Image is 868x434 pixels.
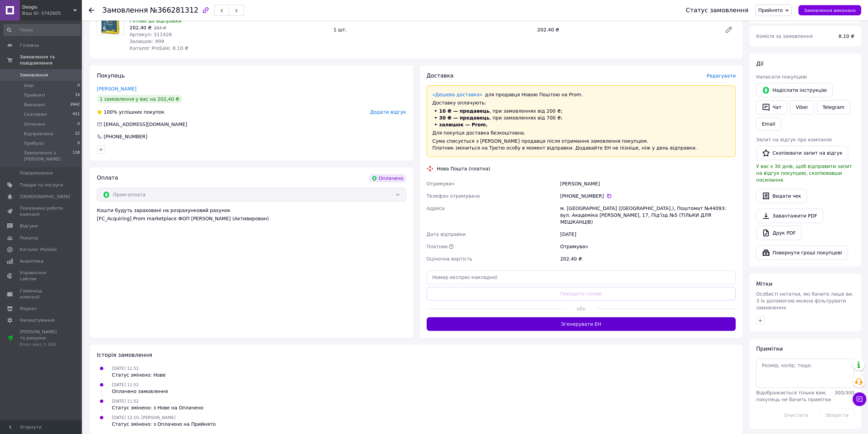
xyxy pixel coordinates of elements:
span: 300 / 300 [835,390,854,395]
div: 1 шт. [331,25,535,34]
div: для продавця Новою Поштою на Prom. [432,91,730,98]
button: Повернути гроші покупцеві [756,246,848,260]
span: Комісія за замовлення [756,33,813,39]
button: Скопіювати запит на відгук [756,146,848,160]
span: Оціночна вартість [427,256,472,262]
span: Налаштування [20,317,55,323]
button: Надіслати інструкцію [756,83,833,97]
div: 202.40 ₴ [559,253,737,265]
img: Сухий корм для малоактивних собак JOSERA Light & Vital 0.9кг [100,8,121,35]
span: 8.10 ₴ [839,33,854,39]
a: Telegram [817,100,850,114]
span: [EMAIL_ADDRESS][DOMAIN_NAME] [104,122,187,127]
span: [DEMOGRAPHIC_DATA] [20,194,70,200]
button: Чат [756,100,787,114]
div: Доставку оплачують: [432,99,730,106]
span: Телефон отримувача [427,193,480,199]
div: успішних покупок [97,109,164,115]
div: Нова Пошта (платна) [435,165,492,172]
input: Номер експрес-накладної [427,270,736,284]
div: [PHONE_NUMBER] [103,133,148,140]
div: Отримувач [559,240,737,253]
span: Маркет [20,306,37,312]
span: №366281312 [150,6,198,14]
div: Prom мікс 1 000 [20,341,63,348]
span: Оплачені [24,121,45,127]
span: Платник [427,244,448,249]
span: Нові [24,83,34,89]
a: Редагувати [722,23,736,37]
div: Оплачено замовлення [112,388,168,395]
span: Прийнято [758,8,783,13]
button: Email [756,117,781,131]
input: Пошук [3,24,80,36]
div: Статус замовлення [686,7,749,14]
div: [PHONE_NUMBER] [560,193,736,199]
div: Статус змінено: Нове [112,372,166,378]
span: або [565,305,597,312]
span: 118 [73,150,80,162]
span: Отримувач [427,181,454,186]
span: Замовлення виконано [804,8,856,13]
span: [PERSON_NAME] та рахунки [20,329,63,348]
div: Ваш ID: 3742605 [22,10,82,16]
span: Дії [756,60,763,67]
span: Каталог ProSale [20,247,57,253]
button: Видати чек [756,189,807,203]
span: Прибуло [24,140,44,146]
span: Дата відправки [427,232,466,237]
span: Покупці [20,235,38,241]
span: 0 [77,140,80,146]
span: Гаманець компанії [20,288,63,300]
span: [DATE] 11:52 [112,382,139,387]
span: Мітки [756,281,773,287]
span: Замовлення [102,6,148,14]
span: Запит на відгук про компанію [756,137,832,142]
a: Viber [790,100,814,114]
a: «Дешева доставка» [432,92,483,97]
span: Готово до відправки [130,18,181,24]
div: 1 замовлення у вас на 202,40 ₴ [97,95,182,103]
a: [PERSON_NAME] [97,86,136,92]
span: Замовлення та повідомлення [20,54,82,66]
span: Скасовані [24,111,47,117]
span: Додати відгук [370,109,406,115]
a: Завантажити PDF [756,209,823,223]
span: Повідомлення [20,170,53,176]
span: Артикул: 311428 [130,32,172,37]
span: Замовлення з [PERSON_NAME] [24,150,73,162]
span: Doogis [22,4,73,10]
span: Аналітика [20,258,43,264]
div: [FC_Acquiring] Prom marketplace ФОП [PERSON_NAME] (Активирован) [97,215,406,222]
span: 0 [77,83,80,89]
span: Написати покупцеві [756,74,807,80]
button: Замовлення виконано [798,5,861,15]
span: 202,40 ₴ [130,25,151,30]
div: [PERSON_NAME] [559,178,737,190]
a: Друк PDF [756,226,801,240]
span: Залишок: 999 [130,39,164,44]
span: Каталог ProSale: 8.10 ₴ [130,45,188,51]
span: Замовлення [20,72,48,78]
span: 10 ₴ — продавець [439,108,490,114]
div: Статус змінено: з Нове на Оплачено [112,404,203,411]
div: Статус змінено: з Оплачено на Прийнято [112,421,216,428]
div: Оплачено [369,174,406,182]
span: Товари та послуги [20,182,63,188]
span: [DATE] 11:52 [112,399,139,404]
span: 253 ₴ [154,26,166,30]
span: [DATE] 12:10, [PERSON_NAME] [112,415,175,420]
span: Редагувати [707,73,736,79]
span: Покупець [97,72,125,79]
span: Доставка [427,72,454,79]
span: 14 [75,92,80,98]
li: , при замовленнях від 700 ₴; [432,114,730,121]
div: [DATE] [559,228,737,240]
div: Для покупця доставка безкоштовна. [432,129,730,136]
span: Примітки [756,346,783,352]
span: Особисті нотатки, які бачите лише ви. З їх допомогою можна фільтрувати замовлення [756,291,853,310]
div: Кошти будуть зараховані на розрахунковий рахунок [97,207,406,222]
span: Адреса [427,206,445,211]
div: м. [GEOGRAPHIC_DATA] ([GEOGRAPHIC_DATA].), Поштомат №44093: вул. Академіка [PERSON_NAME], 17, Під... [559,202,737,228]
span: залишок — Prom. [439,122,488,127]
